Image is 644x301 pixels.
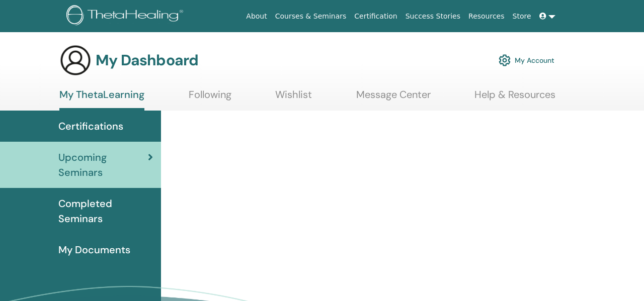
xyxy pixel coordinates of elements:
img: generic-user-icon.jpg [59,44,92,76]
a: Certification [350,7,401,26]
h3: My Dashboard [96,51,198,69]
a: Help & Resources [474,88,555,108]
a: Courses & Seminars [271,7,351,26]
a: Message Center [356,88,431,108]
a: Store [509,7,535,26]
a: Wishlist [275,88,312,108]
span: My Documents [58,242,130,257]
span: Upcoming Seminars [58,150,148,180]
a: Success Stories [401,7,464,26]
span: Completed Seminars [58,196,153,226]
a: My ThetaLearning [59,88,144,111]
a: About [242,7,271,26]
img: cog.svg [499,52,511,69]
img: logo.png [66,5,187,28]
a: Following [189,88,231,108]
a: My Account [499,49,554,71]
a: Resources [464,7,509,26]
span: Certifications [58,119,123,134]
